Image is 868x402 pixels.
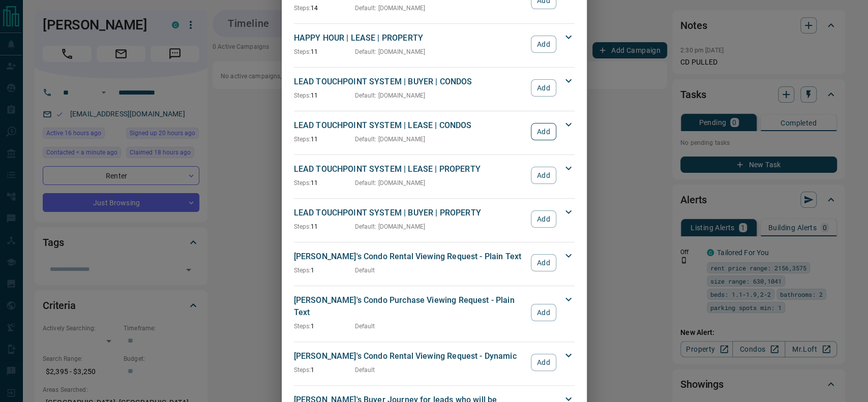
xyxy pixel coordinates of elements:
[355,4,426,13] p: Default : [DOMAIN_NAME]
[294,119,526,132] p: LEAD TOUCHPOINT SYSTEM | LEASE | CONDOS
[294,5,311,12] span: Steps:
[355,322,375,331] p: Default
[355,178,426,188] p: Default : [DOMAIN_NAME]
[294,135,355,144] p: 11
[294,207,526,219] p: LEAD TOUCHPOINT SYSTEM | BUYER | PROPERTY
[294,74,575,102] div: LEAD TOUCHPOINT SYSTEM | BUYER | CONDOSSteps:11Default: [DOMAIN_NAME]Add
[294,136,311,143] span: Steps:
[294,30,575,58] div: HAPPY HOUR | LEASE | PROPERTYSteps:11Default: [DOMAIN_NAME]Add
[531,36,556,53] button: Add
[531,254,556,271] button: Add
[294,322,355,331] p: 1
[294,178,355,188] p: 11
[355,266,375,275] p: Default
[531,123,556,140] button: Add
[294,161,575,190] div: LEAD TOUCHPOINT SYSTEM | LEASE | PROPERTYSteps:11Default: [DOMAIN_NAME]Add
[294,323,311,330] span: Steps:
[355,222,426,231] p: Default : [DOMAIN_NAME]
[294,294,526,319] p: [PERSON_NAME]'s Condo Purchase Viewing Request - Plain Text
[294,48,311,55] span: Steps:
[294,292,575,333] div: [PERSON_NAME]'s Condo Purchase Viewing Request - Plain TextSteps:1DefaultAdd
[294,76,526,88] p: LEAD TOUCHPOINT SYSTEM | BUYER | CONDOS
[294,223,311,230] span: Steps:
[294,47,355,56] p: 11
[294,163,526,175] p: LEAD TOUCHPOINT SYSTEM | LEASE | PROPERTY
[294,4,355,13] p: 14
[294,365,355,375] p: 1
[355,135,426,144] p: Default : [DOMAIN_NAME]
[531,210,556,228] button: Add
[294,251,526,263] p: [PERSON_NAME]'s Condo Rental Viewing Request - Plain Text
[531,167,556,184] button: Add
[294,32,526,44] p: HAPPY HOUR | LEASE | PROPERTY
[294,348,575,377] div: [PERSON_NAME]'s Condo Rental Viewing Request - DynamicSteps:1DefaultAdd
[355,91,426,100] p: Default : [DOMAIN_NAME]
[294,117,575,146] div: LEAD TOUCHPOINT SYSTEM | LEASE | CONDOSSteps:11Default: [DOMAIN_NAME]Add
[294,179,311,187] span: Steps:
[294,366,311,374] span: Steps:
[294,267,311,274] span: Steps:
[294,350,526,362] p: [PERSON_NAME]'s Condo Rental Viewing Request - Dynamic
[294,205,575,233] div: LEAD TOUCHPOINT SYSTEM | BUYER | PROPERTYSteps:11Default: [DOMAIN_NAME]Add
[355,47,426,56] p: Default : [DOMAIN_NAME]
[531,79,556,97] button: Add
[294,249,575,277] div: [PERSON_NAME]'s Condo Rental Viewing Request - Plain TextSteps:1DefaultAdd
[294,92,311,99] span: Steps:
[294,91,355,100] p: 11
[294,222,355,231] p: 11
[531,354,556,371] button: Add
[294,266,355,275] p: 1
[355,365,375,375] p: Default
[531,304,556,321] button: Add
